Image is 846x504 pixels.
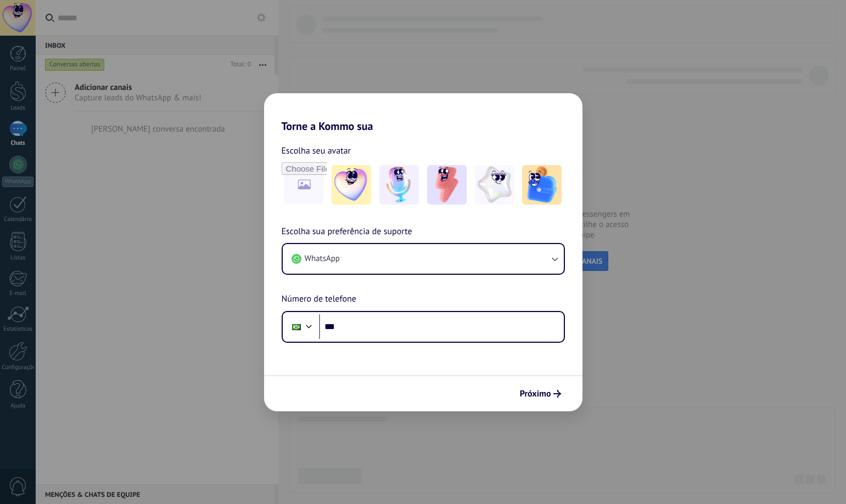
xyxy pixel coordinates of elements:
[282,225,412,239] span: Escolha sua preferência de suporte
[520,390,551,398] span: Próximo
[522,165,562,205] img: -5.jpeg
[283,244,564,274] button: WhatsApp
[427,165,467,205] img: -3.jpeg
[264,93,582,133] h2: Torne a Kommo sua
[282,292,356,307] span: Número de telefone
[379,165,419,205] img: -2.jpeg
[286,315,307,338] div: Brazil: + 55
[305,253,340,264] span: WhatsApp
[282,144,351,158] span: Escolha seu avatar
[515,384,566,403] button: Próximo
[475,165,514,205] img: -4.jpeg
[332,165,371,205] img: -1.jpeg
